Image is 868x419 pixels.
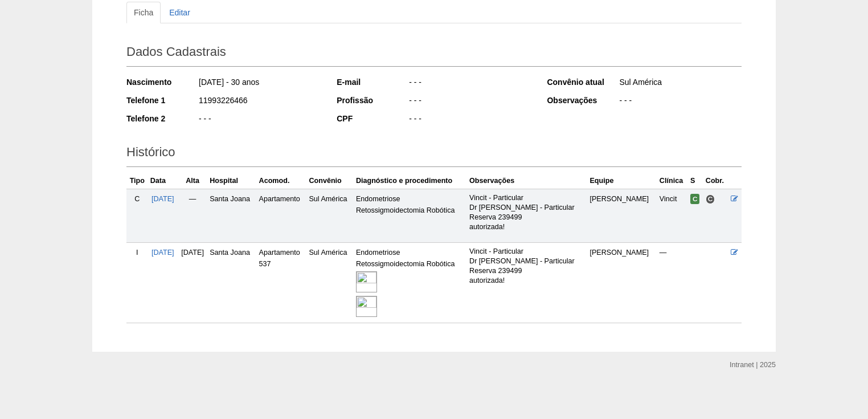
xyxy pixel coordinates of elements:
div: Profissão [337,95,408,106]
a: Editar [162,2,198,23]
div: - - - [408,95,531,109]
th: S [688,173,703,189]
th: Alta [178,173,207,189]
div: - - - [198,113,321,127]
td: Sul América [306,243,353,323]
div: [DATE] - 30 anos [198,76,321,91]
div: Observações [547,95,618,106]
div: 11993226466 [198,95,321,109]
div: - - - [618,95,742,109]
th: Hospital [207,173,256,189]
p: Vincit - Particular Dr [PERSON_NAME] - Particular Reserva 239499 autorizada! [469,247,585,286]
div: Nascimento [126,76,198,88]
th: Clínica [657,173,688,189]
td: Endometriose Retossigmoidectomia Robótica [354,189,467,242]
span: Confirmada [690,194,700,204]
td: Vincit [657,189,688,242]
div: C [129,193,146,205]
div: Intranet | 2025 [730,359,776,371]
div: - - - [408,113,531,127]
td: Santa Joana [207,189,256,242]
td: Endometriose Retossigmoidectomia Robótica [354,243,467,323]
h2: Histórico [126,141,742,167]
h2: Dados Cadastrais [126,40,742,67]
th: Cobr. [703,173,728,189]
td: — [657,243,688,323]
th: Tipo [126,173,148,189]
div: Telefone 2 [126,113,198,124]
div: - - - [408,76,531,91]
th: Acomod. [257,173,307,189]
span: [DATE] [181,249,204,257]
td: Sul América [306,189,353,242]
p: Vincit - Particular Dr [PERSON_NAME] - Particular Reserva 239499 autorizada! [469,193,585,232]
div: Sul América [618,76,742,91]
th: Convênio [306,173,353,189]
td: Santa Joana [207,243,256,323]
th: Data [148,173,178,189]
th: Observações [467,173,587,189]
div: Telefone 1 [126,95,198,106]
th: Equipe [587,173,657,189]
div: I [129,247,146,258]
th: Diagnóstico e procedimento [354,173,467,189]
td: Apartamento [257,189,307,242]
div: Convênio atual [547,76,618,88]
a: [DATE] [152,195,174,203]
td: [PERSON_NAME] [587,189,657,242]
div: CPF [337,113,408,124]
td: Apartamento 537 [257,243,307,323]
a: Ficha [126,2,161,23]
td: — [178,189,207,242]
td: [PERSON_NAME] [587,243,657,323]
div: E-mail [337,76,408,88]
span: Consultório [706,194,715,204]
a: [DATE] [152,249,174,257]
